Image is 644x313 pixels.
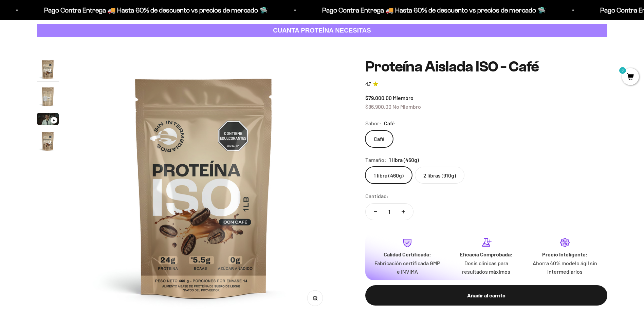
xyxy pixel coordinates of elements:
[622,74,639,81] a: 0
[365,155,386,164] legend: Tamaño:
[365,119,381,128] legend: Sabor:
[379,291,594,300] div: Añadir al carrito
[365,103,391,110] span: $86.900,00
[365,59,607,75] h1: Proteína Aislada ISO - Café
[542,251,588,257] strong: Precio Inteligente:
[37,86,59,107] img: Proteína Aislada ISO - Café
[392,103,421,110] span: No Miembro
[37,24,607,37] a: CUANTA PROTEÍNA NECESITAS
[273,27,371,34] strong: CUANTA PROTEÍNA NECESITAS
[460,251,513,257] strong: Eficacia Comprobada:
[37,130,59,152] img: Proteína Aislada ISO - Café
[310,5,534,16] p: Pago Contra Entrega 🚚 Hasta 60% de descuento vs precios de mercado 🛸
[37,86,59,109] button: Ir al artículo 2
[393,204,413,220] button: Aumentar cantidad
[452,259,520,276] p: Dosis clínicas para resultados máximos
[365,81,607,88] a: 4.74.7 de 5.0 estrellas
[365,192,389,201] label: Cantidad:
[365,81,371,88] span: 4.7
[389,155,419,164] span: 1 libra (460g)
[531,259,599,276] p: Ahorra 40% modelo ágil sin intermediarios
[37,59,59,82] button: Ir al artículo 1
[37,130,59,154] button: Ir al artículo 4
[37,113,59,127] button: Ir al artículo 3
[32,5,256,16] p: Pago Contra Entrega 🚚 Hasta 60% de descuento vs precios de mercado 🛸
[366,204,385,220] button: Reducir cantidad
[365,95,392,101] span: $79.000,00
[37,59,59,80] img: Proteína Aislada ISO - Café
[373,259,441,276] p: Fabricación certificada GMP e INVIMA
[384,251,431,257] strong: Calidad Certificada:
[384,119,395,128] span: Café
[619,66,627,75] mark: 0
[365,285,607,306] button: Añadir al carrito
[393,95,413,101] span: Miembro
